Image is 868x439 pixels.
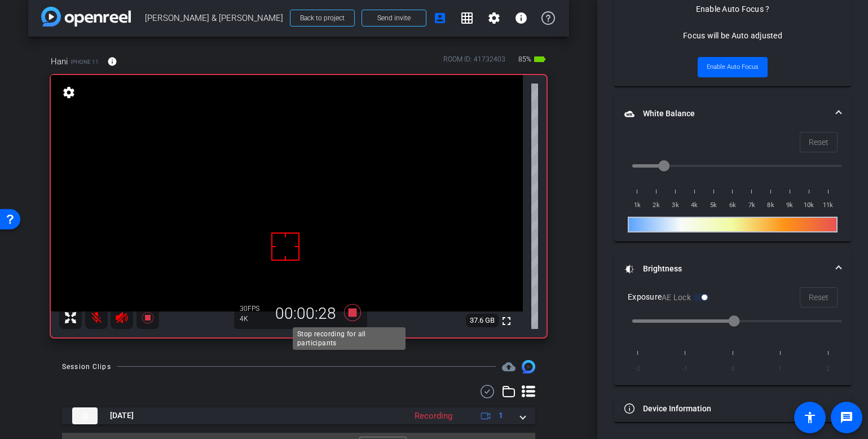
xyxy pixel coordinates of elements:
[723,200,742,211] span: 6k
[514,11,528,25] mat-icon: info
[499,410,503,422] span: 1
[240,304,268,313] div: 30
[698,57,768,77] button: Enable Auto Focus
[662,292,693,303] label: AE Lock
[502,360,515,374] span: Destinations for your clips
[433,11,447,25] mat-icon: account_box
[624,403,827,415] mat-panel-title: Device Information
[742,200,761,211] span: 7k
[268,304,343,323] div: 00:00:28
[487,11,501,25] mat-icon: settings
[840,411,853,424] mat-icon: message
[685,200,704,211] span: 4k
[761,200,781,211] span: 8k
[614,251,851,287] mat-expansion-panel-header: Brightness
[628,361,647,377] span: -2
[460,11,474,25] mat-icon: grid_on
[248,305,259,313] span: FPS
[723,361,742,377] span: 0
[502,360,515,374] mat-icon: cloud_upload
[696,3,770,15] div: Enable Auto Focus ?
[707,59,759,76] span: Enable Auto Focus
[377,14,411,23] span: Send invite
[71,58,99,66] span: iPhone 11
[799,200,818,211] span: 10k
[51,55,68,68] span: Hani
[628,200,647,211] span: 1k
[628,291,710,303] div: Exposure
[41,7,131,27] img: app-logo
[614,287,851,386] div: Brightness
[781,200,800,211] span: 9k
[614,132,851,242] div: White Balance
[647,200,666,211] span: 2k
[61,86,77,99] mat-icon: settings
[683,30,782,41] div: Focus will be Auto adjusted
[293,327,406,350] div: Stop recording for all participants
[500,314,513,328] mat-icon: fullscreen
[533,52,547,66] mat-icon: battery_std
[145,7,283,29] span: [PERSON_NAME] & [PERSON_NAME]
[517,50,533,68] span: 85%
[107,56,117,67] mat-icon: info
[771,361,790,377] span: 1
[676,361,695,377] span: -1
[362,10,426,27] button: Send invite
[624,263,827,275] mat-panel-title: Brightness
[409,410,458,423] div: Recording
[614,395,851,422] mat-expansion-panel-header: Device Information
[803,411,817,424] mat-icon: accessibility
[614,96,851,132] mat-expansion-panel-header: White Balance
[522,360,535,374] img: Session clips
[300,14,345,22] span: Back to project
[624,108,827,120] mat-panel-title: White Balance
[290,10,355,27] button: Back to project
[110,410,134,422] span: [DATE]
[62,407,535,424] mat-expansion-panel-header: thumb-nail[DATE]Recording1
[72,407,98,424] img: thumb-nail
[240,314,268,323] div: 4K
[62,361,111,372] div: Session Clips
[466,314,499,327] span: 37.6 GB
[818,361,838,377] span: 2
[666,200,685,211] span: 3k
[818,200,838,211] span: 11k
[443,54,505,71] div: ROOM ID: 41732403
[704,200,723,211] span: 5k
